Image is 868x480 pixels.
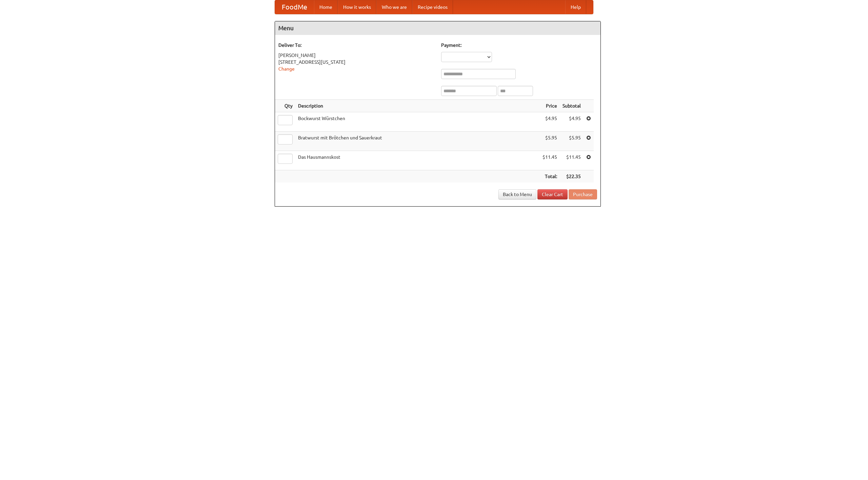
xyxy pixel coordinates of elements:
[569,189,597,199] button: Purchase
[295,112,540,132] td: Bockwurst Würstchen
[278,66,295,72] a: Change
[275,21,600,35] h4: Menu
[560,151,584,170] td: $11.45
[560,100,584,112] th: Subtotal
[537,189,568,199] a: Clear Cart
[560,112,584,132] td: $4.95
[565,0,586,14] a: Help
[498,189,536,199] a: Back to Menu
[540,151,560,170] td: $11.45
[376,0,412,14] a: Who we are
[412,0,453,14] a: Recipe videos
[295,151,540,170] td: Das Hausmannskost
[314,0,338,14] a: Home
[540,112,560,132] td: $4.95
[540,132,560,151] td: $5.95
[338,0,376,14] a: How it works
[278,42,434,49] h5: Deliver To:
[295,100,540,112] th: Description
[560,132,584,151] td: $5.95
[540,100,560,112] th: Price
[278,59,434,65] div: [STREET_ADDRESS][US_STATE]
[275,0,314,14] a: FoodMe
[560,170,584,183] th: $22.35
[295,132,540,151] td: Bratwurst mit Brötchen und Sauerkraut
[441,42,597,49] h5: Payment:
[278,52,434,59] div: [PERSON_NAME]
[275,100,295,112] th: Qty
[540,170,560,183] th: Total:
